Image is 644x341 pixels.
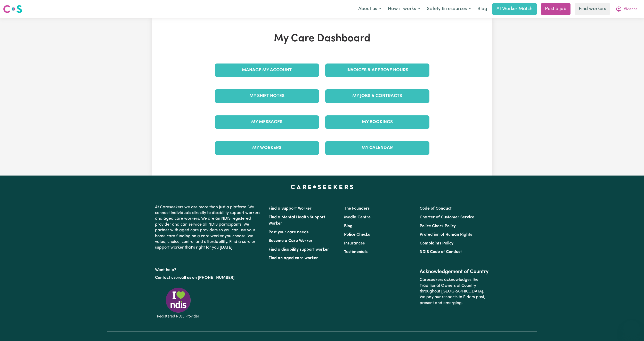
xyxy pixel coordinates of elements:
[420,250,462,254] a: NDIS Code of Conduct
[541,3,570,15] a: Post a job
[344,224,353,228] a: Blog
[325,141,429,155] a: My Calendar
[155,273,262,283] p: or
[474,3,490,15] a: Blog
[624,6,638,12] span: Vivienne
[385,4,423,14] button: How it works
[268,256,318,260] a: Find an aged care worker
[420,207,452,211] a: Code of Conduct
[155,265,262,273] p: Want help?
[355,4,385,14] button: About us
[420,224,456,228] a: Police Check Policy
[420,269,489,275] h2: Acknowledgement of Country
[268,207,312,211] a: Find a Support Worker
[215,89,319,103] a: My Shift Notes
[268,239,313,243] a: Become a Care Worker
[344,215,371,219] a: Media Centre
[268,215,325,226] a: Find a Mental Health Support Worker
[215,141,319,155] a: My Workers
[420,241,453,245] a: Complaints Policy
[3,3,22,15] a: Careseekers logo
[155,276,175,280] a: Contact us
[268,248,329,252] a: Find a disability support worker
[179,276,234,280] a: call us on [PHONE_NUMBER]
[268,230,308,234] a: Post your care needs
[291,185,353,189] a: Careseekers home page
[215,64,319,77] a: Manage My Account
[155,287,201,319] img: Registered NDIS provider
[344,250,368,254] a: Testimonials
[344,241,365,245] a: Insurances
[575,3,610,15] a: Find workers
[612,4,641,14] button: My Account
[212,33,433,45] h1: My Care Dashboard
[420,215,474,219] a: Charter of Customer Service
[215,115,319,129] a: My Messages
[492,3,537,15] a: AI Worker Match
[344,207,370,211] a: The Founders
[155,202,262,253] p: At Careseekers we are more than just a platform. We connect individuals directly to disability su...
[3,4,22,14] img: Careseekers logo
[325,64,429,77] a: Invoices & Approve Hours
[325,89,429,103] a: My Jobs & Contracts
[623,320,640,337] iframe: Button to launch messaging window, conversation in progress
[325,115,429,129] a: My Bookings
[344,233,370,237] a: Police Checks
[423,4,474,14] button: Safety & resources
[420,275,489,308] p: Careseekers acknowledges the Traditional Owners of Country throughout [GEOGRAPHIC_DATA]. We pay o...
[420,233,472,237] a: Protection of Human Rights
